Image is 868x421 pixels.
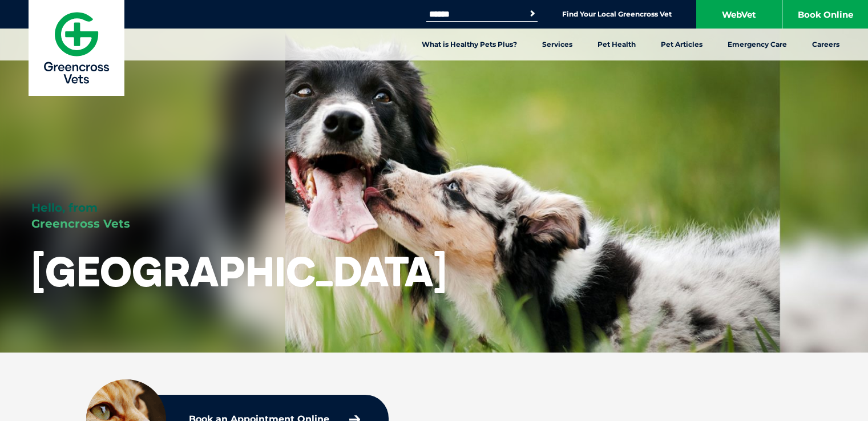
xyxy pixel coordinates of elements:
[527,8,538,19] button: Search
[562,10,672,19] a: Find Your Local Greencross Vet
[800,29,852,60] a: Careers
[409,29,530,60] a: What is Healthy Pets Plus?
[31,249,447,294] h1: [GEOGRAPHIC_DATA]
[585,29,648,60] a: Pet Health
[31,217,130,230] span: Greencross Vets
[715,29,800,60] a: Emergency Care
[31,201,98,214] span: Hello, from
[530,29,585,60] a: Services
[648,29,715,60] a: Pet Articles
